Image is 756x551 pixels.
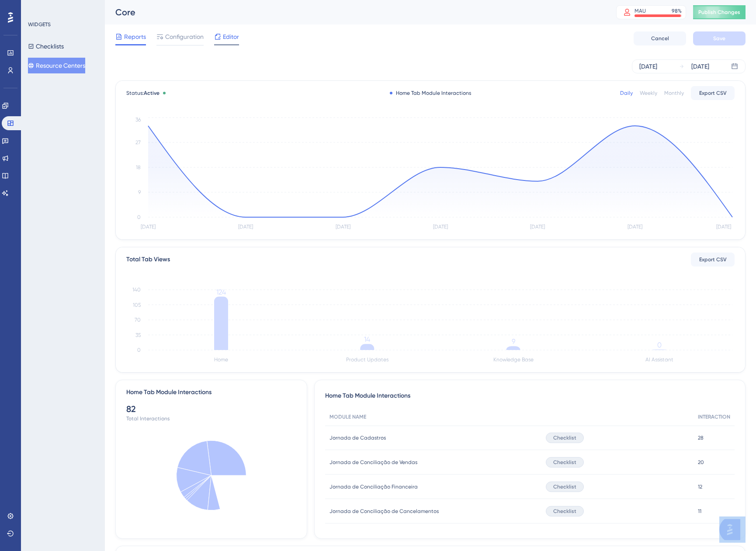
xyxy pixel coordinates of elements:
span: Export CSV [699,90,727,97]
iframe: UserGuiding AI Assistant Launcher [719,516,746,543]
span: 28 [698,434,704,441]
span: INTERACTION [698,413,730,420]
span: Reports [124,31,146,42]
tspan: Knowledge Base [493,357,534,363]
span: Jornada de Conciliação de Vendas [329,459,417,466]
span: Publish Changes [698,9,740,16]
button: Checklists [28,38,64,54]
tspan: 9 [138,189,141,195]
button: Save [693,31,746,45]
tspan: [DATE] [238,224,253,230]
tspan: Home [214,357,228,363]
tspan: [DATE] [716,224,731,230]
span: MODULE NAME [329,413,366,420]
div: Core [115,6,594,18]
span: Status: [126,90,160,97]
tspan: 36 [135,117,141,123]
span: 20 [698,459,704,466]
span: Home Tab Module Interactions [325,391,410,401]
button: Export CSV [691,86,735,100]
tspan: 0 [137,347,141,353]
tspan: 0 [657,341,662,349]
div: 98 % [672,7,682,14]
div: [DATE] [691,61,709,72]
div: Monthly [664,90,684,97]
tspan: 105 [133,302,141,308]
div: Daily [620,90,633,97]
span: Save [713,35,725,42]
span: Checklist [553,483,576,490]
span: Export CSV [699,256,727,263]
div: Total Tab Views [126,254,170,265]
div: WIDGETS [28,21,51,28]
tspan: 140 [132,287,141,293]
span: Active [144,90,160,96]
div: MAU [635,7,646,14]
tspan: [DATE] [141,224,156,230]
span: Checklist [553,508,576,515]
span: 11 [698,508,701,515]
button: Export CSV [691,253,735,267]
tspan: 9 [512,337,515,346]
span: Editor [223,31,239,42]
span: 12 [698,483,702,490]
span: Jornada de Cadastros [329,434,386,441]
tspan: Product Updates [346,357,388,363]
span: Cancel [651,35,669,42]
div: Home Tab Module Interactions [390,90,471,97]
span: Checklist [553,459,576,466]
tspan: [DATE] [336,224,350,230]
button: Publish Changes [693,5,746,19]
div: 82 [126,403,296,415]
div: [DATE] [639,61,657,72]
tspan: 0 [137,214,141,220]
tspan: AI Assistant [645,357,673,363]
span: Jornada de Conciliação Financeira [329,483,418,490]
span: Jornada de Conciliação de Cancelamentos [329,508,439,515]
div: Weekly [640,90,657,97]
tspan: [DATE] [433,224,448,230]
tspan: 35 [135,332,141,338]
button: Cancel [634,31,686,45]
tspan: 18 [136,164,141,170]
span: Checklist [553,434,576,441]
tspan: [DATE] [628,224,642,230]
tspan: 27 [135,139,141,146]
button: Resource Centers [28,58,85,73]
div: Home Tab Module Interactions [126,387,212,398]
span: Configuration [165,31,204,42]
tspan: 70 [135,317,141,323]
tspan: 14 [364,335,370,343]
tspan: 124 [216,288,226,296]
tspan: [DATE] [530,224,545,230]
